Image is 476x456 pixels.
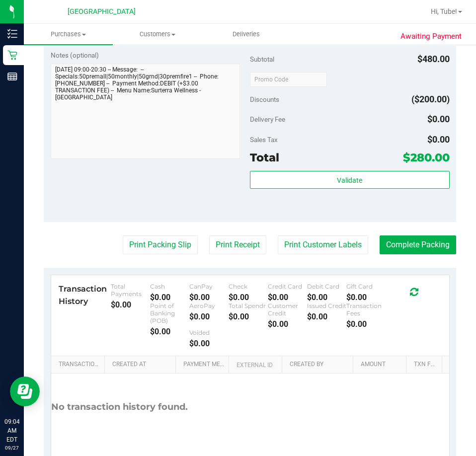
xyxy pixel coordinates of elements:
div: $0.00 [268,293,307,302]
inline-svg: Inventory [7,29,17,39]
a: Created By [290,361,349,369]
div: $0.00 [229,293,268,302]
a: Purchases [24,24,113,45]
div: Issued Credit [307,302,346,309]
button: Validate [250,171,450,189]
div: $0.00 [189,312,229,321]
div: Gift Card [346,283,386,290]
a: Transaction ID [59,361,101,369]
input: Promo Code [250,72,327,87]
button: Print Customer Labels [278,235,368,254]
p: 09/27 [4,444,19,452]
span: $0.00 [427,134,450,145]
div: No transaction history found. [51,374,188,441]
span: $280.00 [403,151,450,164]
div: $0.00 [268,319,307,329]
div: $0.00 [307,312,346,321]
span: ($200.00) [411,94,450,104]
div: Check [229,283,268,290]
span: Sales Tax [250,136,278,144]
a: Created At [112,361,171,369]
span: Awaiting Payment [400,31,462,42]
div: $0.00 [189,339,229,348]
div: Transaction Fees [346,302,386,317]
th: External ID [229,356,282,374]
div: Cash [150,283,189,290]
inline-svg: Reports [7,72,17,81]
div: Total Spendr [229,302,268,309]
div: $0.00 [346,319,386,329]
a: Amount [361,361,402,369]
a: Deliveries [202,24,291,45]
span: $0.00 [427,114,450,124]
div: Customer Credit [268,302,307,317]
span: Subtotal [250,55,274,63]
div: $0.00 [111,300,150,309]
span: Delivery Fee [250,115,285,123]
div: Voided [189,329,229,336]
span: Hi, Tube! [431,7,457,15]
a: Txn Fee [414,361,438,369]
span: Purchases [24,30,113,39]
inline-svg: Retail [7,50,17,60]
button: Print Receipt [209,235,266,254]
span: [GEOGRAPHIC_DATA] [68,7,136,16]
div: $0.00 [150,293,189,302]
div: AeroPay [189,302,229,309]
button: Print Packing Slip [123,235,198,254]
span: $480.00 [417,54,450,64]
span: Total [250,151,279,164]
span: Deliveries [219,30,273,39]
div: Total Payments [111,283,150,298]
div: $0.00 [346,293,386,302]
div: $0.00 [307,293,346,302]
div: Debit Card [307,283,346,290]
div: Credit Card [268,283,307,290]
iframe: Resource center [10,377,40,406]
a: Payment Method [183,361,225,369]
div: $0.00 [229,312,268,321]
div: Point of Banking (POB) [150,302,189,324]
div: CanPay [189,283,229,290]
span: Notes (optional) [51,51,99,59]
p: 09:04 AM EDT [4,417,19,444]
div: $0.00 [150,327,189,336]
span: Validate [337,176,362,184]
span: Customers [113,30,201,39]
span: Discounts [250,90,279,108]
button: Complete Packing [380,235,456,254]
div: $0.00 [189,293,229,302]
a: Customers [113,24,202,45]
